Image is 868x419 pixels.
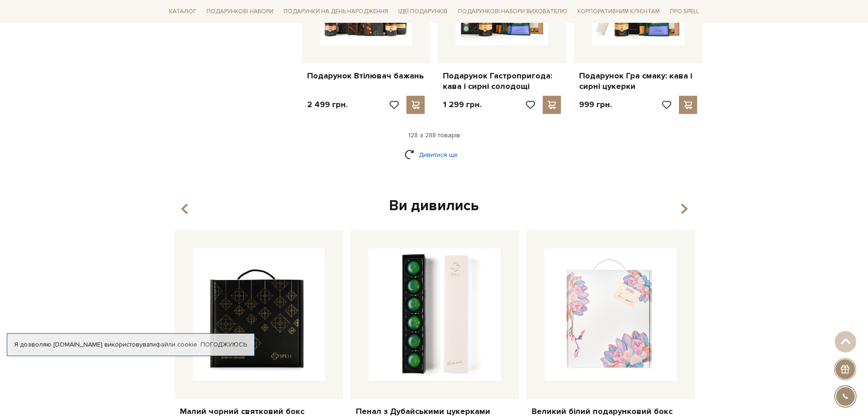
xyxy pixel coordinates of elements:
div: Ви дивились [171,197,698,216]
img: Великий білий подарунковий бокс Ліліт [544,248,677,381]
a: Подарунок Гастропригода: кава і сирні солодощі [443,71,561,92]
a: Погоджуюсь [200,341,247,349]
a: Подарунки на День народження [280,5,392,19]
a: Подарункові набори [203,5,277,19]
a: Подарункові набори вихователю [454,4,571,19]
a: Каталог [165,5,200,19]
a: Корпоративним клієнтам [574,4,663,19]
a: Пенал з Дубайськими цукерками [356,406,514,417]
p: 1 299 грн. [443,99,482,110]
img: Малий чорний святковий бокс [193,248,325,381]
a: Подарунок Втілювач бажань [307,71,425,81]
a: Подарунок Гра смаку: кава і сирні цукерки [579,71,697,92]
p: 2 499 грн. [307,99,348,110]
a: Про Spell [666,5,703,19]
a: файли cookie [156,341,197,348]
a: Малий чорний святковий бокс [180,406,338,417]
div: Я дозволяю [DOMAIN_NAME] використовувати [7,341,254,349]
a: Ідеї подарунків [395,5,451,19]
a: Дивитися ще [405,147,464,163]
div: 128 з 288 товарів [162,131,707,140]
p: 999 грн. [579,99,612,110]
